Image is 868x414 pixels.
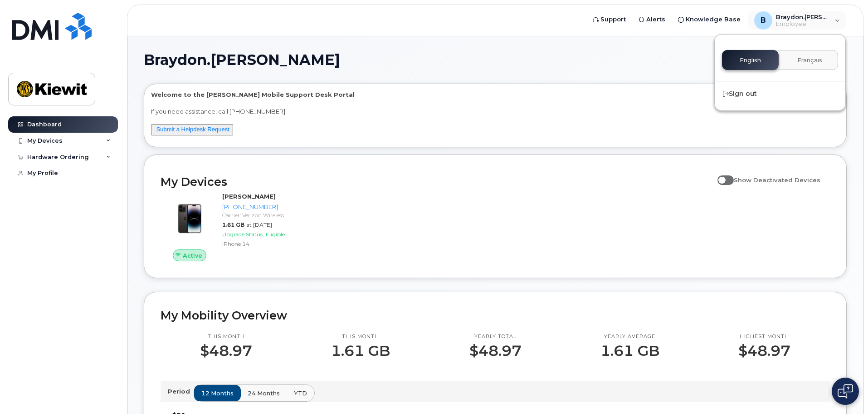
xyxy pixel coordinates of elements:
[222,240,316,248] div: iPhone 14
[151,90,839,99] p: Welcome to the [PERSON_NAME] Mobile Support Desk Portal
[156,126,229,133] a: Submit a Helpdesk Request
[331,333,390,340] p: This month
[161,309,830,322] h2: My Mobility Overview
[246,221,272,228] span: at [DATE]
[222,211,316,219] div: Carrier: Verizon Wireless
[200,343,252,359] p: $48.97
[222,231,264,238] span: Upgrade Status:
[600,333,659,340] p: Yearly average
[838,384,853,399] img: Open chat
[144,53,340,67] span: Braydon.[PERSON_NAME]
[151,107,839,116] p: If you need assistance, call [PHONE_NUMBER]
[738,333,790,340] p: Highest month
[600,343,659,359] p: 1.61 GB
[738,343,790,359] p: $48.97
[797,57,822,64] span: Français
[331,343,390,359] p: 1.61 GB
[161,175,713,189] h2: My Devices
[161,192,320,261] a: Active[PERSON_NAME][PHONE_NUMBER]Carrier: Verizon Wireless1.61 GBat [DATE]Upgrade Status:Eligible...
[294,389,307,398] span: YTD
[200,333,252,340] p: This month
[222,203,316,211] div: [PHONE_NUMBER]
[715,85,845,102] div: Sign out
[222,221,244,228] span: 1.61 GB
[183,251,202,260] span: Active
[168,197,211,240] img: image20231002-3703462-njx0qo.jpeg
[168,387,194,396] p: Period
[469,333,522,340] p: Yearly total
[248,389,280,398] span: 24 months
[151,124,233,135] button: Submit a Helpdesk Request
[266,231,285,238] span: Eligible
[222,193,276,200] strong: [PERSON_NAME]
[469,343,522,359] p: $48.97
[717,171,725,179] input: Show Deactivated Devices
[734,176,820,184] span: Show Deactivated Devices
